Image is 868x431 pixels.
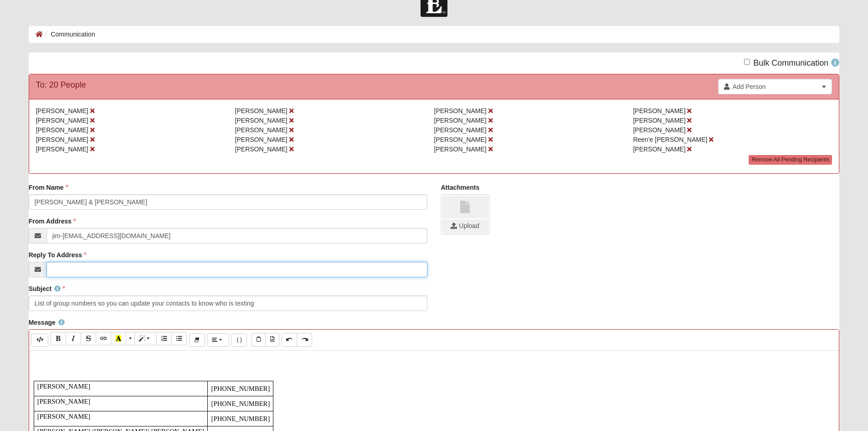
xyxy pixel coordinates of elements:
[434,136,487,143] span: [PERSON_NAME]
[753,58,828,68] span: Bulk Communication
[633,107,685,114] span: [PERSON_NAME]
[211,415,270,422] span: [PHONE_NUMBER]
[235,136,288,143] span: [PERSON_NAME]
[111,332,126,345] button: Recent Color
[134,332,157,345] button: Style
[37,413,90,420] span: [PERSON_NAME]
[633,136,707,143] span: Reen'e [PERSON_NAME]
[211,400,270,407] span: [PHONE_NUMBER]
[126,332,135,345] button: More Color
[189,333,205,347] button: Remove Font Style (CTRL+\)
[36,145,88,153] span: [PERSON_NAME]
[434,126,487,134] span: [PERSON_NAME]
[66,332,81,345] button: Italic (CTRL+I)
[441,183,480,192] label: Attachments
[235,117,288,124] span: [PERSON_NAME]
[265,333,279,346] button: Paste from Word
[29,217,76,226] label: From Address
[36,136,88,143] span: [PERSON_NAME]
[633,145,685,153] span: [PERSON_NAME]
[434,145,487,153] span: [PERSON_NAME]
[297,333,312,346] button: Redo (CTRL+Y)
[434,107,487,114] span: [PERSON_NAME]
[36,126,88,134] span: [PERSON_NAME]
[718,79,832,94] a: Add Person Clear selection
[744,59,750,65] input: Bulk Communication
[207,333,229,347] button: Paragraph
[633,117,685,124] span: [PERSON_NAME]
[36,117,88,124] span: [PERSON_NAME]
[235,107,288,114] span: [PERSON_NAME]
[235,126,288,134] span: [PERSON_NAME]
[156,332,172,345] button: Ordered list (CTRL+SHIFT+NUM8)
[51,332,66,345] button: Bold (CTRL+B)
[29,284,66,293] label: Subject
[43,30,95,39] li: Communication
[434,117,487,124] span: [PERSON_NAME]
[29,183,68,192] label: From Name
[37,398,90,405] span: [PERSON_NAME]
[81,332,96,345] button: Strikethrough (CTRL+SHIFT+S)
[96,332,111,345] button: Link (CTRL+K)
[231,333,247,347] button: Merge Field
[235,145,288,153] span: [PERSON_NAME]
[252,333,266,346] button: Paste Text
[282,333,297,346] button: Undo (CTRL+Z)
[211,385,270,392] span: [PHONE_NUMBER]
[732,82,819,91] span: Add Person
[36,107,88,114] span: [PERSON_NAME]
[29,318,65,327] label: Message
[749,155,832,165] a: Remove All Pending Recipients
[29,250,87,260] label: Reply To Address
[31,333,48,347] button: Code Editor
[171,332,187,345] button: Unordered list (CTRL+SHIFT+NUM7)
[36,79,86,91] div: To: 20 People
[633,126,685,134] span: [PERSON_NAME]
[37,383,90,390] span: [PERSON_NAME]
